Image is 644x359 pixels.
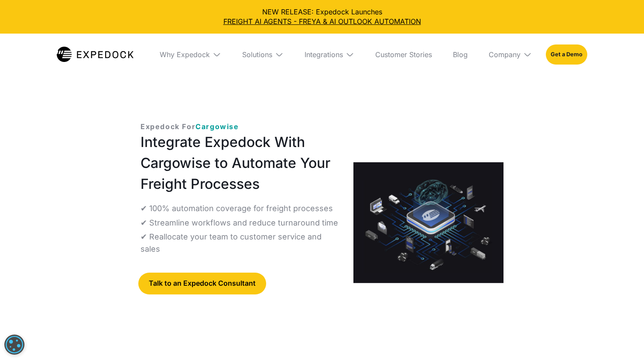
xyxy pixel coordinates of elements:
p: ✔ Streamline workflows and reduce turnaround time [140,217,338,229]
p: ✔ Reallocate your team to customer service and sales [140,231,339,255]
iframe: Chat Widget [600,317,644,359]
a: FREIGHT AI AGENTS - FREYA & AI OUTLOOK AUTOMATION [7,17,637,26]
div: NEW RELEASE: Expedock Launches [7,7,637,27]
a: Talk to an Expedock Consultant [138,273,266,294]
div: Solutions [235,34,291,75]
a: Customer Stories [368,34,439,75]
p: ✔ 100% automation coverage for freight processes [140,202,333,215]
a: open lightbox [353,162,504,283]
div: Company [489,50,521,59]
div: Solutions [242,50,272,59]
p: Expedock For [140,121,239,132]
a: Blog [446,34,475,75]
div: Integrations [305,50,343,59]
div: Integrations [298,34,361,75]
span: Cargowise [195,122,239,131]
div: Company [482,34,539,75]
div: Why Expedock [153,34,228,75]
h1: Integrate Expedock With Cargowise to Automate Your Freight Processes [140,132,339,195]
div: Why Expedock [160,50,210,59]
a: Get a Demo [546,44,587,65]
